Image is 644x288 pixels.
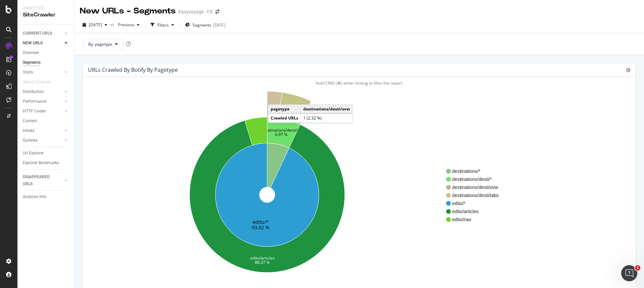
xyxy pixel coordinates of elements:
[23,79,51,86] div: Search Engines
[80,5,176,17] div: New URLs - Segments
[452,208,499,215] span: edito/articles
[263,127,300,133] text: destinations/desti/*
[23,193,69,200] a: Analysis Info
[23,69,63,76] a: Visits
[23,69,33,76] div: Visits
[89,22,102,28] span: 2025 Oct. 13th
[88,65,178,75] h4: URLs Crawled By Botify By pagetype
[23,127,35,134] div: Inlinks
[23,127,63,134] a: Inlinks
[452,216,499,223] span: edito/nav
[452,200,499,207] span: edito/*
[115,19,142,30] button: Previous
[626,68,631,73] i: Options
[253,219,269,225] text: edito/*
[316,80,403,86] span: Hold CMD (⌘) while clicking to filter the report.
[23,159,59,166] div: Explorer Bookmarks
[452,176,499,183] span: destinations/desti/*
[23,174,63,188] a: DISAPPEARED URLS
[252,224,269,231] text: 93.02 %
[23,174,57,188] div: DISAPPEARED URLS
[23,98,63,105] a: Performance
[23,59,69,66] a: Segments
[110,21,115,27] span: vs
[23,88,63,95] a: Distribution
[23,30,52,37] div: CURRENT URLS
[621,265,637,281] iframe: Intercom live chat
[115,22,134,28] span: Previous
[23,49,69,56] a: Overview
[275,132,287,137] text: 6.97 %
[301,105,353,113] td: destinations/desti/ovw
[80,19,110,30] button: [DATE]
[23,11,69,19] div: SiteCrawler
[178,8,213,15] div: Easyvoyage - FR
[23,49,39,56] div: Overview
[23,59,41,66] div: Segments
[23,150,69,157] a: Url Explorer
[23,108,63,115] a: HTTP Codes
[23,137,63,144] a: Outlinks
[83,39,123,49] button: By: pagetype
[23,98,46,105] div: Performance
[272,104,315,109] text: destinations/desti/tabs
[23,108,46,115] div: HTTP Codes
[23,193,46,200] div: Analysis Info
[182,19,228,30] button: Segments[DATE]
[23,30,63,37] a: CURRENT URLS
[301,113,353,122] td: 1 (2.32 %)
[23,79,57,86] a: Search Engines
[452,184,499,191] span: destinations/desti/ovw
[148,19,177,30] button: Filters
[23,40,43,47] div: NEW URLS
[23,150,44,157] div: Url Explorer
[268,113,301,122] td: Crawled URLs
[255,259,270,265] text: 88.37 %
[635,265,640,271] span: 1
[23,137,38,144] div: Outlinks
[213,22,225,28] div: [DATE]
[157,22,169,28] div: Filters
[452,168,499,175] span: destinations/*
[88,41,112,47] span: By: pagetype
[268,105,301,113] td: pagetype
[23,117,69,125] a: Content
[23,88,44,95] div: Distribution
[23,117,37,125] div: Content
[23,159,69,166] a: Explorer Bookmarks
[452,192,499,199] span: destinations/desti/tabs
[23,5,69,11] div: Analytics
[193,22,211,28] span: Segments
[250,255,275,261] text: edito/articles
[215,9,219,14] div: arrow-right-arrow-left
[23,40,63,47] a: NEW URLS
